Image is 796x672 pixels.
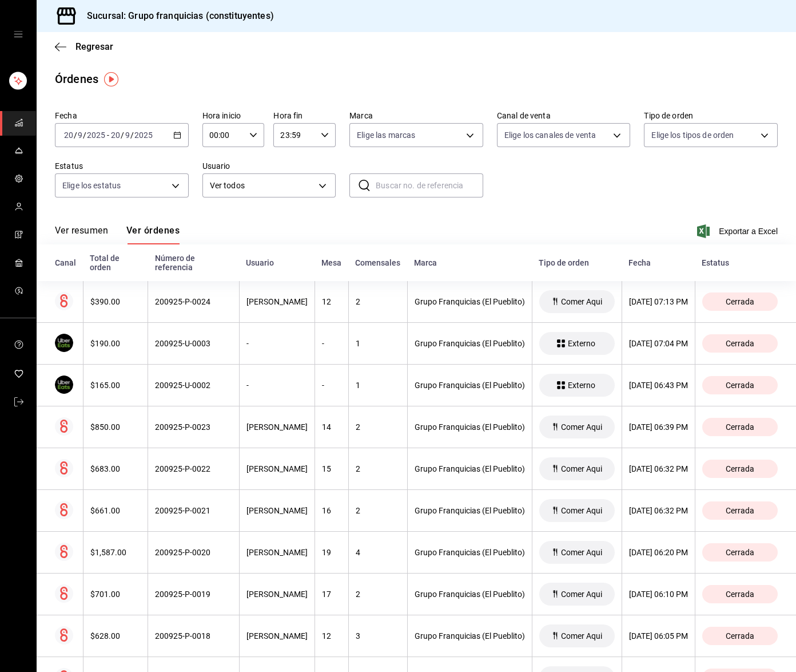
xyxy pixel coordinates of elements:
span: Cerrada [721,381,759,390]
span: Cerrada [721,339,759,348]
button: Regresar [55,41,113,52]
span: Comer Aqui [556,297,607,306]
h3: Sucursal: Grupo franquicias (constituyentes) [78,9,274,23]
div: [DATE] 06:43 PM [629,381,688,390]
div: $701.00 [90,590,141,599]
span: Comer Aqui [556,590,607,599]
div: 2 [356,590,400,599]
div: [DATE] 07:04 PM [629,339,688,348]
div: navigation tabs [55,225,180,244]
input: -- [110,131,121,140]
div: $190.00 [90,339,141,348]
div: 2 [356,464,400,473]
div: 2 [356,422,400,432]
span: Ver todos [210,180,315,192]
label: Tipo de orden [644,112,778,120]
div: Grupo Franquicias (El Pueblito) [415,590,525,599]
div: 17 [322,590,341,599]
label: Usuario [202,162,336,170]
span: Elige los estatus [62,180,121,191]
span: Comer Aqui [556,464,607,473]
span: Elige los canales de venta [504,129,596,141]
button: open drawer [14,30,23,39]
div: $850.00 [90,422,141,432]
span: / [121,131,124,140]
div: 200925-P-0018 [155,631,232,641]
div: 12 [322,631,341,641]
span: Elige las marcas [357,129,415,141]
span: Regresar [75,41,113,52]
div: 1 [356,339,400,348]
div: Fecha [628,258,688,267]
span: Cerrada [721,548,759,557]
label: Marca [349,112,483,120]
div: [DATE] 07:13 PM [629,297,688,306]
input: ---- [86,131,106,140]
div: 200925-P-0022 [155,464,232,473]
div: 12 [322,297,341,306]
div: 200925-P-0024 [155,297,232,306]
div: 200925-U-0003 [155,339,232,348]
span: Cerrada [721,422,759,432]
div: Grupo Franquicias (El Pueblito) [415,464,525,473]
div: [PERSON_NAME] [246,422,308,432]
div: Grupo Franquicias (El Pueblito) [415,297,525,306]
div: 2 [356,297,400,306]
div: Mesa [321,258,341,267]
button: Tooltip marker [104,72,118,86]
div: Usuario [246,258,308,267]
div: $165.00 [90,381,141,390]
div: [DATE] 06:32 PM [629,464,688,473]
label: Estatus [55,162,189,170]
span: Comer Aqui [556,631,607,641]
div: 200925-P-0020 [155,548,232,557]
div: - [322,339,341,348]
label: Fecha [55,112,189,120]
span: / [83,131,86,140]
div: [PERSON_NAME] [246,590,308,599]
span: Externo [563,339,600,348]
label: Hora fin [273,112,336,120]
div: [DATE] 06:32 PM [629,506,688,515]
div: [DATE] 06:20 PM [629,548,688,557]
span: / [130,131,134,140]
div: $628.00 [90,631,141,641]
span: Cerrada [721,590,759,599]
div: Grupo Franquicias (El Pueblito) [415,506,525,515]
div: $390.00 [90,297,141,306]
div: $683.00 [90,464,141,473]
div: [PERSON_NAME] [246,464,308,473]
div: $661.00 [90,506,141,515]
button: Ver órdenes [126,225,180,244]
div: Comensales [355,258,400,267]
div: Grupo Franquicias (El Pueblito) [415,381,525,390]
button: Ver resumen [55,225,108,244]
div: Marca [414,258,525,267]
span: Comer Aqui [556,506,607,515]
button: Exportar a Excel [699,224,778,238]
span: Comer Aqui [556,548,607,557]
span: Cerrada [721,464,759,473]
div: 14 [322,422,341,432]
div: 15 [322,464,341,473]
div: [DATE] 06:39 PM [629,422,688,432]
input: -- [125,131,130,140]
div: 4 [356,548,400,557]
input: -- [77,131,83,140]
div: [DATE] 06:10 PM [629,590,688,599]
div: Total de orden [90,254,141,272]
span: Cerrada [721,631,759,641]
span: Comer Aqui [556,422,607,432]
div: 16 [322,506,341,515]
div: - [322,381,341,390]
div: 200925-P-0019 [155,590,232,599]
div: 200925-P-0023 [155,422,232,432]
div: [PERSON_NAME] [246,548,308,557]
span: Cerrada [721,297,759,306]
div: 200925-P-0021 [155,506,232,515]
label: Hora inicio [202,112,265,120]
div: 2 [356,506,400,515]
div: [PERSON_NAME] [246,631,308,641]
div: Órdenes [55,70,98,88]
